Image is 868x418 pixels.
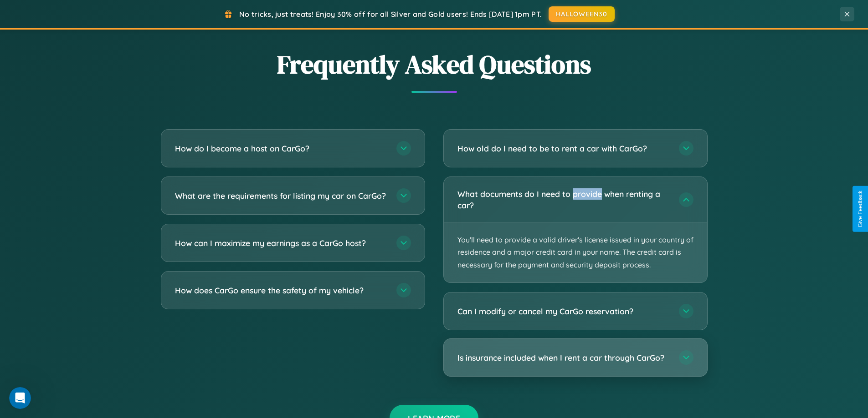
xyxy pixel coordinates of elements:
button: HALLOWEEN30 [549,6,615,22]
h3: What documents do I need to provide when renting a car? [457,188,670,211]
p: You'll need to provide a valid driver's license issued in your country of residence and a major c... [444,222,707,282]
iframe: Intercom live chat [9,387,31,409]
h3: Can I modify or cancel my CarGo reservation? [457,306,670,317]
h3: How old do I need to be to rent a car with CarGo? [457,143,670,154]
h3: How can I maximize my earnings as a CarGo host? [175,237,387,249]
h3: How does CarGo ensure the safety of my vehicle? [175,285,387,296]
h2: Frequently Asked Questions [161,47,708,82]
div: Give Feedback [857,191,863,227]
h3: How do I become a host on CarGo? [175,143,387,154]
h3: Is insurance included when I rent a car through CarGo? [457,352,670,363]
span: No tricks, just treats! Enjoy 30% off for all Silver and Gold users! Ends [DATE] 1pm PT. [239,10,542,19]
h3: What are the requirements for listing my car on CarGo? [175,190,387,201]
